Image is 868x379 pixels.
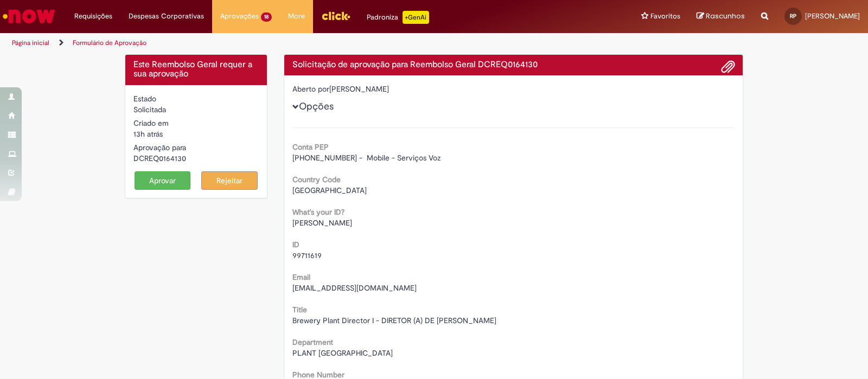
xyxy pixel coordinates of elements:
div: 27/08/2025 03:50:55 [133,129,259,139]
label: Aberto por [292,83,329,94]
img: ServiceNow [1,5,57,27]
span: Despesas Corporativas [129,11,204,22]
b: What's your ID? [292,207,344,217]
time: 27/08/2025 03:50:55 [133,129,163,139]
span: Rascunhos [706,11,745,21]
span: Brewery Plant Director I - DIRETOR (A) DE [PERSON_NAME] [292,316,496,325]
span: Requisições [74,11,112,22]
b: ID [292,240,299,249]
img: click_logo_yellow_360x200.png [321,8,350,24]
span: Aprovações [220,11,259,22]
span: RP [790,12,796,20]
span: Favoritos [650,11,680,22]
span: PLANT [GEOGRAPHIC_DATA] [292,348,393,358]
span: More [288,11,305,22]
b: Email [292,272,310,282]
span: 99711619 [292,250,322,260]
a: Formulário de Aprovação [73,38,146,47]
div: [PERSON_NAME] [292,83,735,97]
a: Página inicial [12,38,49,47]
span: [GEOGRAPHIC_DATA] [292,185,367,195]
label: Estado [133,93,156,104]
b: Department [292,337,333,347]
span: 13h atrás [133,129,163,139]
span: 18 [261,12,272,22]
ul: Trilhas de página [8,33,571,53]
label: Criado em [133,118,169,129]
b: Conta PEP [292,142,329,152]
p: +GenAi [403,11,429,24]
span: [EMAIL_ADDRESS][DOMAIN_NAME] [292,283,417,293]
label: Aprovação para [133,142,186,153]
b: Country Code [292,175,341,184]
button: Rejeitar [201,171,258,190]
div: DCREQ0164130 [133,153,259,164]
a: Rascunhos [697,11,745,22]
h4: Solicitação de aprovação para Reembolso Geral DCREQ0164130 [292,60,735,70]
div: Solicitada [133,104,259,115]
h4: Este Reembolso Geral requer a sua aprovação [133,60,259,79]
span: [PERSON_NAME] [805,11,860,21]
span: [PERSON_NAME] [292,218,352,228]
span: [PHONE_NUMBER] - Mobile - Serviços Voz [292,153,441,163]
div: Padroniza [367,11,429,24]
button: Aprovar [135,171,191,190]
b: Title [292,305,307,314]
